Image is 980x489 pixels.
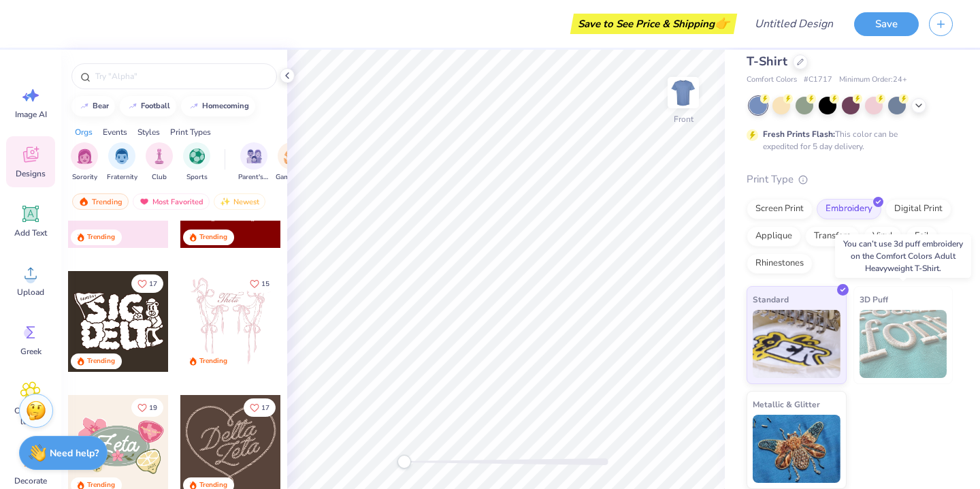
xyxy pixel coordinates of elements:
[860,310,947,378] img: 3D Puff
[72,172,97,183] span: Sorority
[244,274,276,293] button: Like
[94,69,268,83] input: Try "Alpha"
[77,148,93,164] img: Sorority Image
[199,232,227,242] div: Trending
[14,475,47,486] span: Decorate
[149,281,157,287] span: 17
[16,168,46,179] span: Designs
[137,126,160,138] div: Styles
[715,15,730,31] span: 👉
[152,148,167,164] img: Club Image
[747,226,801,247] div: Applique
[674,113,693,125] div: Front
[864,226,902,247] div: Vinyl
[670,79,697,106] img: Front
[397,455,411,469] div: Accessibility label
[854,12,919,36] button: Save
[860,292,888,306] span: 3D Puff
[747,74,797,86] span: Comfort Colors
[181,96,255,116] button: homecoming
[574,14,734,34] div: Save to See Price & Shipping
[753,397,820,411] span: Metallic & Glitter
[199,356,227,366] div: Trending
[835,234,971,278] div: You can’t use 3d puff embroidery on the Comfort Colors Adult Heavyweight T-Shirt.
[747,253,813,274] div: Rhinestones
[261,281,269,287] span: 15
[14,227,47,238] span: Add Text
[78,197,89,206] img: trending.gif
[183,142,210,183] div: filter for Sports
[50,447,99,460] strong: Need help?
[139,197,150,206] img: most_fav.gif
[71,96,115,116] button: bear
[839,74,907,86] span: Minimum Order: 24 +
[107,142,137,183] div: filter for Fraternity
[753,292,789,306] span: Standard
[244,398,276,417] button: Like
[170,126,211,138] div: Print Types
[805,226,860,247] div: Transfers
[103,126,127,138] div: Events
[149,405,157,411] span: 19
[763,129,835,140] strong: Fresh Prints Flash:
[17,287,44,298] span: Upload
[20,346,42,357] span: Greek
[114,148,129,164] img: Fraternity Image
[189,102,199,110] img: trend_line.gif
[8,405,53,427] span: Clipart & logos
[763,128,930,153] div: This color can be expedited for 5 day delivery.
[284,148,299,164] img: Game Day Image
[753,310,840,378] img: Standard
[146,142,173,183] button: filter button
[202,102,249,110] div: homecoming
[131,398,163,417] button: Like
[120,96,176,116] button: football
[906,226,938,247] div: Foil
[72,193,129,210] div: Trending
[87,232,115,242] div: Trending
[220,197,231,206] img: newest.gif
[753,415,840,483] img: Metallic & Glitter
[238,142,269,183] div: filter for Parent's Weekend
[747,172,953,187] div: Print Type
[107,142,137,183] button: filter button
[15,109,47,120] span: Image AI
[79,102,90,110] img: trend_line.gif
[261,405,269,411] span: 17
[885,199,951,219] div: Digital Print
[246,148,262,164] img: Parent's Weekend Image
[127,102,138,110] img: trend_line.gif
[183,142,210,183] button: filter button
[75,126,93,138] div: Orgs
[93,102,109,110] div: bear
[747,199,813,219] div: Screen Print
[189,148,205,164] img: Sports Image
[133,193,210,210] div: Most Favorited
[804,74,832,86] span: # C1717
[276,142,307,183] div: filter for Game Day
[276,172,307,183] span: Game Day
[107,172,137,183] span: Fraternity
[152,172,167,183] span: Club
[131,274,163,293] button: Like
[276,142,307,183] button: filter button
[817,199,881,219] div: Embroidery
[87,356,115,366] div: Trending
[71,142,98,183] div: filter for Sorority
[238,142,269,183] button: filter button
[186,172,208,183] span: Sports
[214,193,265,210] div: Newest
[71,142,98,183] button: filter button
[146,142,173,183] div: filter for Club
[238,172,269,183] span: Parent's Weekend
[141,102,170,110] div: football
[744,10,844,37] input: Untitled Design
